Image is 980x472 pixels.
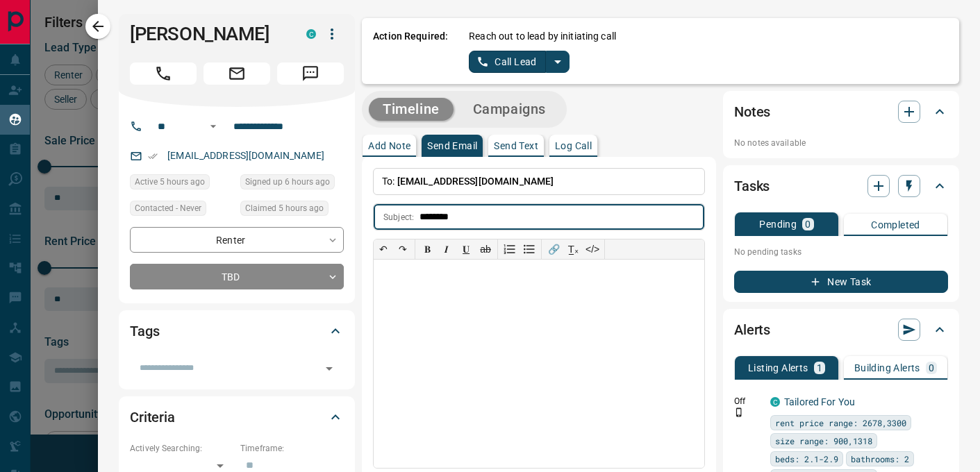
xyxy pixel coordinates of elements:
p: Log Call [555,141,592,151]
span: bathrooms: 2 [851,452,909,466]
p: Action Required: [373,29,448,73]
span: 𝐔 [463,244,470,255]
div: TBD [130,264,344,289]
a: Tailored For You [784,396,855,407]
span: beds: 2.1-2.9 [775,452,838,466]
span: size range: 900,1318 [775,434,872,448]
p: Actively Searching: [130,442,233,455]
p: Off [734,395,762,407]
button: Bullet list [520,239,539,259]
div: Renter [130,227,344,253]
span: [EMAIL_ADDRESS][DOMAIN_NAME] [397,176,554,187]
p: Timeframe: [240,442,344,455]
p: Listing Alerts [748,363,808,373]
div: Sat Oct 11 2025 [240,201,344,220]
svg: Email Verified [148,151,158,161]
span: Message [277,62,344,85]
button: 𝐔 [456,239,476,259]
div: Sat Oct 11 2025 [130,174,233,194]
p: Send Email [427,141,477,151]
span: Contacted - Never [135,201,201,215]
button: ab [476,239,495,259]
p: Subject: [383,211,414,224]
h1: [PERSON_NAME] [130,23,285,45]
button: Numbered list [500,239,520,259]
div: Sat Oct 11 2025 [240,174,344,194]
p: Add Note [368,141,410,151]
button: New Task [734,271,948,293]
h2: Alerts [734,319,770,341]
button: Call Lead [469,51,546,73]
p: No notes available [734,137,948,149]
div: split button [469,51,570,73]
div: Tasks [734,169,948,203]
a: [EMAIL_ADDRESS][DOMAIN_NAME] [167,150,324,161]
button: Campaigns [459,98,560,121]
div: Criteria [130,401,344,434]
p: Pending [759,219,797,229]
span: Signed up 6 hours ago [245,175,330,189]
button: </> [583,239,602,259]
button: ↶ [374,239,393,259]
h2: Tasks [734,175,770,197]
button: ↷ [393,239,413,259]
button: 𝐁 [417,239,437,259]
p: Building Alerts [854,363,920,373]
button: Open [319,359,339,378]
h2: Criteria [130,406,175,428]
p: To: [373,168,705,195]
p: 0 [805,219,811,229]
p: Reach out to lead by initiating call [469,29,616,44]
div: Tags [130,314,344,348]
div: condos.ca [770,397,780,407]
span: Email [204,62,270,85]
svg: Push Notification Only [734,407,744,417]
p: No pending tasks [734,242,948,262]
button: T̲ₓ [563,239,583,259]
button: Open [205,118,222,135]
h2: Tags [130,320,159,342]
s: ab [480,244,491,255]
span: rent price range: 2678,3300 [775,416,906,430]
span: Call [130,62,197,85]
button: 𝑰 [437,239,456,259]
span: Claimed 5 hours ago [245,201,324,215]
p: Send Text [494,141,538,151]
div: Notes [734,95,948,128]
button: Timeline [369,98,454,121]
p: 1 [817,363,822,373]
div: Alerts [734,313,948,346]
h2: Notes [734,101,770,123]
span: Active 5 hours ago [135,175,205,189]
p: Completed [871,220,920,230]
p: 0 [929,363,934,373]
button: 🔗 [544,239,563,259]
div: condos.ca [306,29,316,39]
